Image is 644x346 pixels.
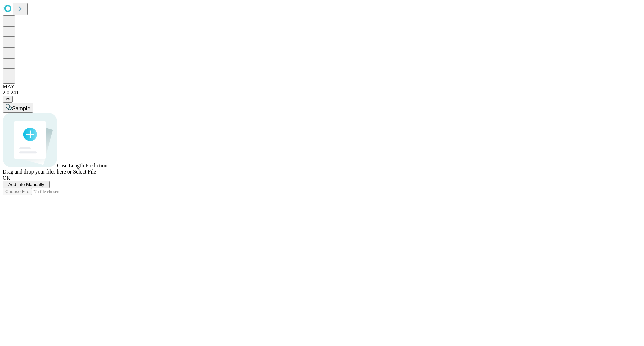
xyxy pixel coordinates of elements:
button: @ [3,96,13,103]
span: Sample [12,106,30,111]
span: Case Length Prediction [57,163,107,168]
div: 2.0.241 [3,90,641,96]
button: Sample [3,103,33,113]
button: Add Info Manually [3,181,50,188]
span: Add Info Manually [8,182,44,187]
span: @ [5,97,10,102]
span: Select File [73,169,96,175]
span: OR [3,175,10,181]
span: Drag and drop your files here or [3,169,72,175]
div: MAY [3,84,641,90]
